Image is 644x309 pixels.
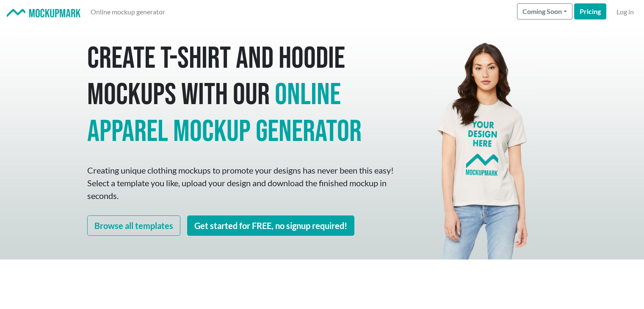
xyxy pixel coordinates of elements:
p: Creating unique clothing mockups to promote your designs has never been this easy! Select a templ... [87,164,396,202]
a: Browse all templates [87,215,180,236]
img: Mockup Mark [7,9,80,18]
h1: Create T-shirt and hoodie mockups with our [87,41,396,150]
a: Pricing [574,3,606,19]
a: Log in [613,3,637,20]
a: Online mockup generator [87,3,169,20]
a: Get started for FREE, no signup required! [187,215,354,236]
img: Mockup Mark hero - your design here [431,24,536,259]
span: online apparel mockup generator [87,77,362,150]
button: Coming Soon [517,3,572,19]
